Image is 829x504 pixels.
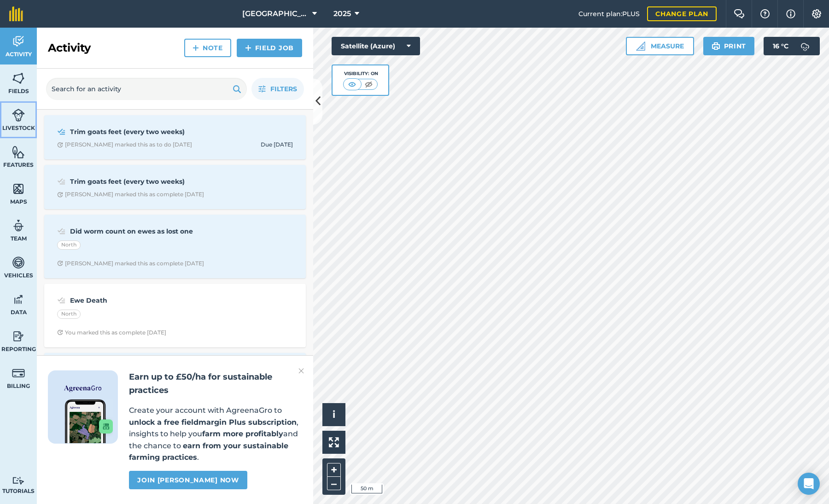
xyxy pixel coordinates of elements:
strong: earn from your sustainable farming practices [129,441,288,462]
img: svg+xml;base64,PHN2ZyB4bWxucz0iaHR0cDovL3d3dy53My5vcmcvMjAwMC9zdmciIHdpZHRoPSI1NiIgaGVpZ2h0PSI2MC... [12,71,25,85]
img: svg+xml;base64,PHN2ZyB4bWxucz0iaHR0cDovL3d3dy53My5vcmcvMjAwMC9zdmciIHdpZHRoPSI1NiIgaGVpZ2h0PSI2MC... [12,145,25,159]
a: Did worm count on ewes as lost oneNorthClock with arrow pointing clockwise[PERSON_NAME] marked th... [50,220,300,273]
p: Create your account with AgreenaGro to , insights to help you and the chance to . [129,404,302,463]
img: svg+xml;base64,PD94bWwgdmVyc2lvbj0iMS4wIiBlbmNvZGluZz0idXRmLTgiPz4KPCEtLSBHZW5lcmF0b3I6IEFkb2JlIE... [12,256,25,270]
img: svg+xml;base64,PD94bWwgdmVyc2lvbj0iMS4wIiBlbmNvZGluZz0idXRmLTgiPz4KPCEtLSBHZW5lcmF0b3I6IEFkb2JlIE... [57,176,66,187]
img: svg+xml;base64,PHN2ZyB4bWxucz0iaHR0cDovL3d3dy53My5vcmcvMjAwMC9zdmciIHdpZHRoPSIxNyIgaGVpZ2h0PSIxNy... [786,8,795,19]
div: [PERSON_NAME] marked this as complete [DATE] [57,191,204,198]
a: Trim goats feet (every two weeks)Clock with arrow pointing clockwise[PERSON_NAME] marked this as ... [50,121,300,154]
img: svg+xml;base64,PHN2ZyB4bWxucz0iaHR0cDovL3d3dy53My5vcmcvMjAwMC9zdmciIHdpZHRoPSIyMiIgaGVpZ2h0PSIzMC... [298,365,304,376]
img: Screenshot of the Gro app [65,399,113,443]
h2: Activity [48,41,91,55]
div: Open Intercom Messenger [798,473,820,495]
img: svg+xml;base64,PHN2ZyB4bWxucz0iaHR0cDovL3d3dy53My5vcmcvMjAwMC9zdmciIHdpZHRoPSI1MCIgaGVpZ2h0PSI0MC... [363,80,374,89]
img: svg+xml;base64,PHN2ZyB4bWxucz0iaHR0cDovL3d3dy53My5vcmcvMjAwMC9zdmciIHdpZHRoPSIxNCIgaGVpZ2h0PSIyNC... [245,42,251,53]
span: 16 ° C [773,37,788,55]
a: Change plan [647,6,717,21]
div: [PERSON_NAME] marked this as to do [DATE] [57,141,192,148]
img: Clock with arrow pointing clockwise [57,260,63,266]
a: Note [184,39,231,57]
img: svg+xml;base64,PHN2ZyB4bWxucz0iaHR0cDovL3d3dy53My5vcmcvMjAwMC9zdmciIHdpZHRoPSIxOSIgaGVpZ2h0PSIyNC... [233,83,241,94]
img: svg+xml;base64,PD94bWwgdmVyc2lvbj0iMS4wIiBlbmNvZGluZz0idXRmLTgiPz4KPCEtLSBHZW5lcmF0b3I6IEFkb2JlIE... [12,35,25,48]
a: Ewe DeathNorthClock with arrow pointing clockwiseYou marked this as complete [DATE] [50,289,300,342]
span: Filters [270,84,297,94]
div: Visibility: On [343,70,378,77]
img: Clock with arrow pointing clockwise [57,142,63,148]
img: Clock with arrow pointing clockwise [57,329,63,335]
div: North [57,310,81,319]
img: svg+xml;base64,PD94bWwgdmVyc2lvbj0iMS4wIiBlbmNvZGluZz0idXRmLTgiPz4KPCEtLSBHZW5lcmF0b3I6IEFkb2JlIE... [57,126,66,137]
img: svg+xml;base64,PD94bWwgdmVyc2lvbj0iMS4wIiBlbmNvZGluZz0idXRmLTgiPz4KPCEtLSBHZW5lcmF0b3I6IEFkb2JlIE... [12,329,25,343]
button: Print [703,37,755,55]
button: i [322,403,345,426]
button: 16 °C [764,37,820,55]
img: svg+xml;base64,PHN2ZyB4bWxucz0iaHR0cDovL3d3dy53My5vcmcvMjAwMC9zdmciIHdpZHRoPSIxNCIgaGVpZ2h0PSIyNC... [193,42,199,53]
img: A cog icon [811,9,822,18]
strong: Trim goats feet (every two weeks) [70,127,216,137]
img: svg+xml;base64,PD94bWwgdmVyc2lvbj0iMS4wIiBlbmNvZGluZz0idXRmLTgiPz4KPCEtLSBHZW5lcmF0b3I6IEFkb2JlIE... [57,295,66,306]
span: i [333,409,335,420]
button: Measure [626,37,694,55]
div: Due [DATE] [261,141,293,148]
span: [GEOGRAPHIC_DATA] [242,8,309,19]
strong: Trim goats feet (every two weeks) [70,176,216,187]
img: fieldmargin Logo [9,6,23,21]
div: North [57,240,81,250]
img: A question mark icon [759,9,771,18]
img: svg+xml;base64,PD94bWwgdmVyc2lvbj0iMS4wIiBlbmNvZGluZz0idXRmLTgiPz4KPCEtLSBHZW5lcmF0b3I6IEFkb2JlIE... [12,108,25,122]
input: Search for an activity [46,78,247,100]
img: svg+xml;base64,PD94bWwgdmVyc2lvbj0iMS4wIiBlbmNvZGluZz0idXRmLTgiPz4KPCEtLSBHZW5lcmF0b3I6IEFkb2JlIE... [12,366,25,380]
span: 2025 [333,8,351,19]
a: Field Job [237,39,302,57]
strong: unlock a free fieldmargin Plus subscription [129,418,297,427]
img: Clock with arrow pointing clockwise [57,192,63,198]
div: [PERSON_NAME] marked this as complete [DATE] [57,260,204,267]
img: svg+xml;base64,PD94bWwgdmVyc2lvbj0iMS4wIiBlbmNvZGluZz0idXRmLTgiPz4KPCEtLSBHZW5lcmF0b3I6IEFkb2JlIE... [12,476,25,485]
button: Satellite (Azure) [332,37,420,55]
strong: farm more profitably [202,429,283,438]
img: svg+xml;base64,PD94bWwgdmVyc2lvbj0iMS4wIiBlbmNvZGluZz0idXRmLTgiPz4KPCEtLSBHZW5lcmF0b3I6IEFkb2JlIE... [796,37,814,55]
strong: Ewe Death [70,295,216,305]
img: svg+xml;base64,PD94bWwgdmVyc2lvbj0iMS4wIiBlbmNvZGluZz0idXRmLTgiPz4KPCEtLSBHZW5lcmF0b3I6IEFkb2JlIE... [12,219,25,233]
img: Ruler icon [636,41,645,51]
button: – [327,477,341,490]
span: Current plan : PLUS [578,9,640,19]
a: Join [PERSON_NAME] now [129,471,247,489]
img: svg+xml;base64,PHN2ZyB4bWxucz0iaHR0cDovL3d3dy53My5vcmcvMjAwMC9zdmciIHdpZHRoPSIxOSIgaGVpZ2h0PSIyNC... [712,41,720,52]
strong: Did worm count on ewes as lost one [70,226,216,236]
a: Trim goats feet (every two weeks)Clock with arrow pointing clockwise[PERSON_NAME] marked this as ... [50,170,300,204]
div: You marked this as complete [DATE] [57,329,166,336]
img: Four arrows, one pointing top left, one top right, one bottom right and the last bottom left [329,437,339,447]
img: svg+xml;base64,PHN2ZyB4bWxucz0iaHR0cDovL3d3dy53My5vcmcvMjAwMC9zdmciIHdpZHRoPSI1MCIgaGVpZ2h0PSI0MC... [346,80,358,89]
img: Two speech bubbles overlapping with the left bubble in the forefront [734,9,745,18]
img: svg+xml;base64,PD94bWwgdmVyc2lvbj0iMS4wIiBlbmNvZGluZz0idXRmLTgiPz4KPCEtLSBHZW5lcmF0b3I6IEFkb2JlIE... [57,226,66,237]
button: + [327,463,341,477]
img: svg+xml;base64,PHN2ZyB4bWxucz0iaHR0cDovL3d3dy53My5vcmcvMjAwMC9zdmciIHdpZHRoPSI1NiIgaGVpZ2h0PSI2MC... [12,182,25,196]
h2: Earn up to £50/ha for sustainable practices [129,370,302,397]
img: svg+xml;base64,PD94bWwgdmVyc2lvbj0iMS4wIiBlbmNvZGluZz0idXRmLTgiPz4KPCEtLSBHZW5lcmF0b3I6IEFkb2JlIE... [12,293,25,306]
button: Filters [251,78,304,100]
